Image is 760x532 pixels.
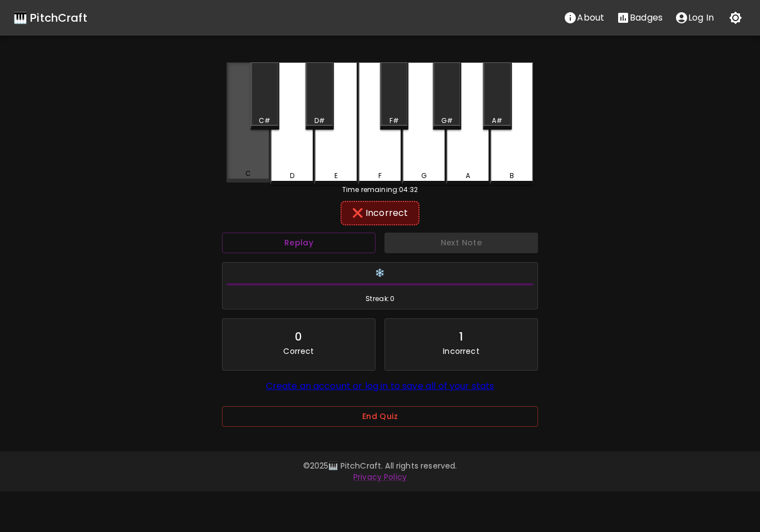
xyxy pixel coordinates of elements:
[353,471,407,482] a: Privacy Policy
[334,171,338,181] div: E
[60,460,700,471] p: © 2025 🎹 PitchCraft. All rights reserved.
[378,171,382,181] div: F
[492,116,502,126] div: A#
[259,116,270,126] div: C#
[13,9,87,27] a: 🎹 PitchCraft
[283,346,314,357] p: Correct
[459,328,463,346] div: 1
[227,293,533,304] span: Streak: 0
[510,171,514,181] div: B
[466,171,470,181] div: A
[441,116,453,126] div: G#
[421,171,427,181] div: G
[266,380,495,392] a: Create an account or log in to save all of your stats
[295,328,302,346] div: 0
[346,206,414,220] div: ❌ Incorrect
[226,185,534,195] div: Time remaining: 04:32
[314,116,325,126] div: D#
[557,7,610,29] button: About
[222,406,538,427] button: End Quiz
[389,116,399,126] div: F#
[630,11,663,24] p: Badges
[610,7,669,29] button: Stats
[443,346,479,357] p: Incorrect
[669,7,720,29] button: account of current user
[577,11,604,24] p: About
[290,171,294,181] div: D
[688,11,714,24] p: Log In
[227,267,533,279] h6: ❄️
[222,233,376,253] button: Replay
[245,169,251,179] div: C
